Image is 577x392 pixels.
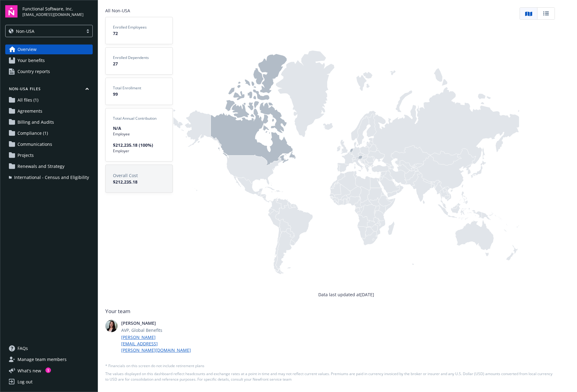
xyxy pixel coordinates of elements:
[113,131,165,137] span: Employee
[9,28,80,34] span: Non-USA
[17,355,67,364] span: Manage team members
[17,367,41,374] span: What ' s new
[5,95,93,105] a: All files (1)
[113,25,165,30] span: Enrolled Employees
[113,55,165,60] span: Enrolled Dependents
[5,343,93,353] a: FAQs
[17,106,42,116] span: Agreements
[17,117,54,127] span: Billing and Audits
[17,56,45,65] span: Your benefits
[16,28,34,34] span: Non-USA
[5,86,93,94] button: Non-USA Files
[5,106,93,116] a: Agreements
[17,128,48,138] span: Compliance (1)
[17,95,38,105] span: All files (1)
[5,5,17,17] img: navigator-logo.svg
[121,327,191,333] span: AVP, Global Benefits
[105,320,118,332] img: photo
[105,371,555,382] span: The values displayed on this dashboard reflect headcounts and exchange rates at a point in time a...
[45,367,51,373] div: 1
[5,161,93,171] a: Renewals and Strategy
[17,67,50,76] span: Country reports
[5,67,93,76] a: Country reports
[5,367,51,374] button: What's new1
[5,45,93,54] a: Overview
[5,139,93,149] a: Communications
[113,142,165,148] span: $212,235.18 (100%)
[17,150,34,160] span: Projects
[17,45,37,54] span: Overview
[5,117,93,127] a: Billing and Audits
[17,161,64,171] span: Renewals and Strategy
[113,172,165,179] span: Overall Cost
[5,56,93,65] a: Your benefits
[22,12,83,17] span: [EMAIL_ADDRESS][DOMAIN_NAME]
[105,363,555,369] span: * Financials on this screen do not include retirement plans
[121,334,191,353] a: [PERSON_NAME][EMAIL_ADDRESS][PERSON_NAME][DOMAIN_NAME]
[318,291,374,298] span: Data last updated at [DATE]
[113,60,165,67] span: 27
[17,377,33,387] div: Log out
[113,125,165,131] span: N/A
[105,7,173,14] span: All Non-USA
[5,173,93,182] a: International - Census and Eligibility
[113,85,165,91] span: Total Enrollment
[14,173,89,182] span: International - Census and Eligibility
[113,30,165,37] span: 72
[121,320,191,326] span: [PERSON_NAME]
[22,6,83,12] span: Functional Software, Inc.
[5,355,93,364] a: Manage team members
[113,116,165,121] span: Total Annual Contribution
[113,148,165,154] span: Employer
[22,5,93,17] button: Functional Software, Inc.[EMAIL_ADDRESS][DOMAIN_NAME]
[105,308,555,315] span: Your team
[17,343,28,353] span: FAQs
[5,128,93,138] a: Compliance (1)
[113,179,165,185] span: $212,235.18
[113,91,165,97] span: 99
[17,139,52,149] span: Communications
[5,150,93,160] a: Projects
